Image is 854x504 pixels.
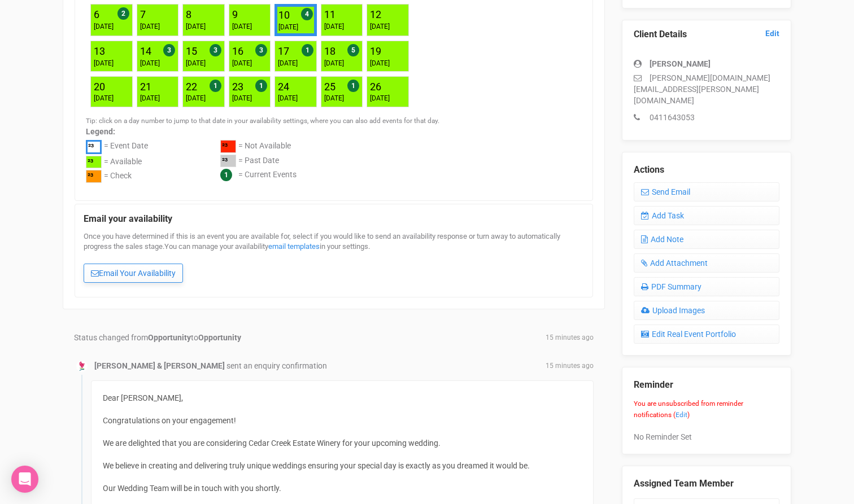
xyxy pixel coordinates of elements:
a: Upload Images [634,301,779,320]
a: PDF Summary [634,277,779,296]
div: [DATE] [186,59,206,68]
a: Add Note [634,230,779,249]
div: = Not Available [238,140,291,155]
div: [DATE] [232,22,252,32]
a: 19 [370,45,381,57]
span: You can manage your availability in your settings. [164,242,370,251]
div: [DATE] [140,59,160,68]
div: [DATE] [324,22,344,32]
legend: Client Details [634,28,779,41]
strong: Opportunity [198,333,241,342]
div: Open Intercom Messenger [11,466,38,493]
a: email templates [268,242,320,251]
a: 23 [232,81,243,93]
a: 7 [140,8,146,20]
span: 4 [301,8,313,20]
span: 3 [163,44,175,56]
div: = Check [104,170,132,185]
span: 15 minutes ago [546,361,594,371]
div: [DATE] [94,94,114,103]
a: 6 [94,8,99,20]
span: 3 [210,44,221,56]
a: Add Task [634,206,779,225]
img: open-uri20190322-4-14wp8y4 [76,361,88,372]
span: 15 minutes ago [546,333,594,343]
label: Legend: [86,126,582,137]
legend: Assigned Team Member [634,477,779,490]
a: 21 [140,81,151,93]
p: 0411643053 [634,112,779,123]
a: 8 [186,8,191,20]
div: [DATE] [186,22,206,32]
legend: Actions [634,164,779,177]
span: sent an enquiry confirmation [226,361,327,370]
a: 10 [278,9,290,21]
div: [DATE] [94,59,114,68]
a: 18 [324,45,335,57]
div: = Event Date [104,140,148,156]
a: 26 [370,81,381,93]
div: ²³ [86,170,102,183]
a: 24 [278,81,289,93]
span: 1 [302,44,313,56]
a: 22 [186,81,197,93]
strong: [PERSON_NAME] & [PERSON_NAME] [94,361,225,370]
div: [DATE] [140,94,160,103]
a: Send Email [634,182,779,201]
div: No Reminder Set [634,367,779,442]
a: 14 [140,45,151,57]
span: 1 [220,169,232,181]
div: ²³ [86,140,102,154]
strong: Opportunity [148,333,191,342]
a: 17 [278,45,289,57]
span: 1 [210,80,221,92]
div: [DATE] [232,59,252,68]
a: 13 [94,45,105,57]
span: 3 [255,44,267,56]
small: Tip: click on a day number to jump to that date in your availability settings, where you can also... [86,117,439,125]
span: 1 [255,80,267,92]
div: [DATE] [278,59,298,68]
legend: Reminder [634,379,779,392]
div: Once you have determined if this is an event you are available for, select if you would like to s... [84,231,584,288]
p: [PERSON_NAME][DOMAIN_NAME][EMAIL_ADDRESS][PERSON_NAME][DOMAIN_NAME] [634,72,779,106]
legend: Email your availability [84,213,584,226]
a: 11 [324,8,335,20]
div: = Current Events [238,169,297,182]
span: Status changed from to [74,333,241,342]
div: [DATE] [324,94,344,103]
div: [DATE] [278,94,298,103]
div: [DATE] [370,59,390,68]
a: Edit [676,411,687,419]
span: 2 [117,7,129,20]
div: [DATE] [370,94,390,103]
div: [DATE] [370,22,390,32]
a: 12 [370,8,381,20]
div: = Available [104,156,142,170]
small: You are unsubscribed from reminder notifications ( ) [634,400,743,419]
div: [DATE] [324,59,344,68]
div: ²³ [86,156,102,169]
a: 25 [324,81,335,93]
div: ²³ [220,155,236,168]
a: 20 [94,81,105,93]
a: Add Attachment [634,253,779,273]
div: [DATE] [186,94,206,103]
a: Edit [765,28,779,39]
a: 9 [232,8,238,20]
strong: [PERSON_NAME] [650,59,711,68]
a: 15 [186,45,197,57]
div: [DATE] [140,22,160,32]
div: = Past Date [238,155,279,169]
span: 5 [347,44,359,56]
div: ²³ [220,140,236,153]
a: 16 [232,45,243,57]
div: [DATE] [232,94,252,103]
div: [DATE] [94,22,114,32]
a: Edit Real Event Portfolio [634,325,779,344]
div: [DATE] [278,23,298,32]
a: Email Your Availability [84,264,183,283]
span: 1 [347,80,359,92]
